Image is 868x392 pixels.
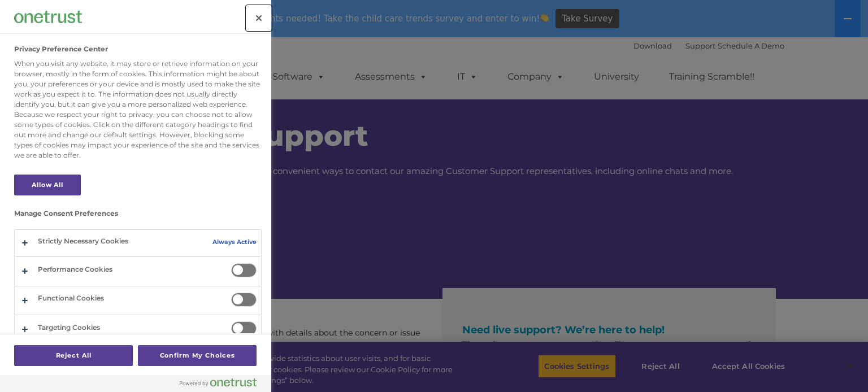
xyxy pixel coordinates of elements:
a: Powered by OneTrust Opens in a new Tab [180,378,266,392]
button: Allow All [14,175,81,195]
div: Company Logo [14,6,82,28]
button: Reject All [14,345,133,366]
h3: Manage Consent Preferences [14,210,262,223]
img: Powered by OneTrust Opens in a new Tab [180,378,257,387]
button: Close [246,6,271,31]
button: Confirm My Choices [138,345,257,366]
img: Company Logo [14,11,82,23]
h2: Privacy Preference Center [14,45,108,53]
div: When you visit any website, it may store or retrieve information on your browser, mostly in the f... [14,59,262,160]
